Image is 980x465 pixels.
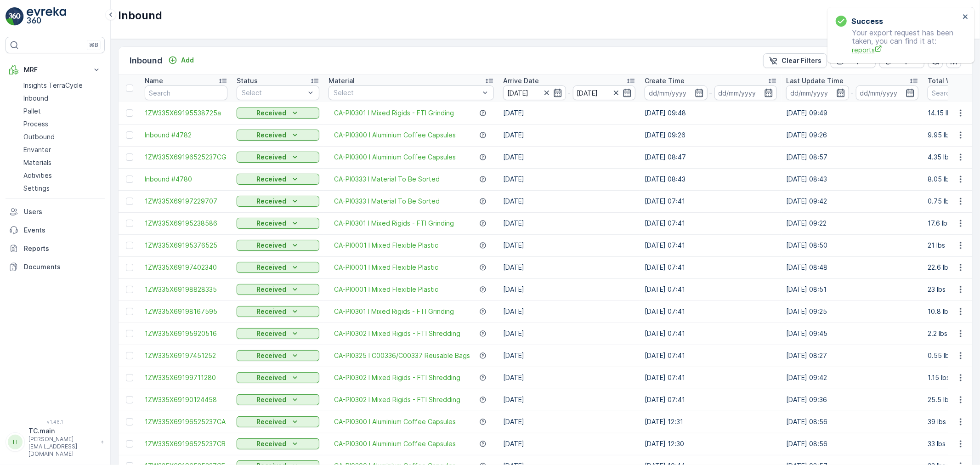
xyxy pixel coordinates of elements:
td: [DATE] 08:27 [782,345,923,367]
p: Envanter [23,145,51,154]
a: Inbound #4782 [145,130,227,140]
td: [DATE] 09:25 [782,301,923,323]
td: [DATE] 08:50 [782,234,923,256]
p: Clear Filters [782,56,821,65]
button: Received [237,416,319,427]
div: Toggle Row Selected [126,440,133,448]
td: [DATE] [498,389,640,411]
button: Received [237,394,319,405]
td: [DATE] [498,411,640,433]
td: [DATE] [498,124,640,146]
input: dd/mm/yyyy [573,85,636,100]
a: Outbound [20,130,105,143]
span: CA-PI0301 I Mixed Rigids - FTI Grinding [334,108,454,118]
p: Status [237,76,258,85]
div: Toggle Row Selected [126,198,133,205]
p: Inbound [118,8,162,23]
a: CA-PI0301 I Mixed Rigids - FTI Grinding [334,219,454,228]
td: [DATE] 08:56 [782,411,923,433]
td: [DATE] 08:43 [782,168,923,190]
a: 1ZW335X69196525237CB [145,439,227,448]
a: Settings [20,182,105,195]
td: [DATE] 08:48 [782,256,923,278]
button: Received [237,438,319,449]
p: Settings [23,184,50,193]
div: Toggle Row Selected [126,220,133,227]
td: [DATE] [498,278,640,301]
td: [DATE] 07:41 [640,389,782,411]
img: logo_light-DOdMpM7g.png [27,7,66,26]
a: reports [852,45,960,55]
span: CA-PI0333 I Material To Be Sorted [334,175,440,184]
td: [DATE] [498,102,640,124]
p: Received [257,285,287,294]
td: [DATE] 12:30 [640,433,782,455]
td: [DATE] 09:26 [782,124,923,146]
td: [DATE] 09:49 [782,102,923,124]
span: CA-PI0302 I Mixed Rigids - FTI Shredding [334,395,460,404]
a: 1ZW335X69198828335 [145,285,227,294]
a: 1ZW335X69197229707 [145,197,227,206]
a: Insights TerraCycle [20,79,105,92]
span: Inbound #4780 [145,175,227,184]
button: Received [237,240,319,251]
a: 1ZW335X69197451252 [145,351,227,360]
span: 1ZW335X69190124458 [145,395,227,404]
p: [PERSON_NAME][EMAIL_ADDRESS][DOMAIN_NAME] [28,436,96,458]
div: Toggle Row Selected [126,109,133,117]
div: Toggle Row Selected [126,264,133,271]
span: CA-PI0302 I Mixed Rigids - FTI Shredding [334,373,460,382]
p: Reports [24,244,101,253]
td: [DATE] 07:41 [640,256,782,278]
img: logo [6,7,24,26]
td: [DATE] 12:31 [640,411,782,433]
a: Materials [20,156,105,169]
td: [DATE] 09:22 [782,212,923,234]
p: Create Time [645,76,685,85]
input: Search [145,85,227,100]
a: 1ZW335X69197402340 [145,263,227,272]
a: 1ZW335X69196525237CG [145,153,227,162]
td: [DATE] 08:51 [782,278,923,301]
a: Inbound [20,92,105,105]
div: Toggle Row Selected [126,308,133,315]
p: Your export request has been taken, you can find it at: [836,28,960,55]
p: Received [257,219,287,228]
button: Received [237,152,319,163]
td: [DATE] [498,190,640,212]
p: Users [24,207,101,216]
a: Pallet [20,105,105,118]
span: 1ZW335X69195238586 [145,219,227,228]
a: Activities [20,169,105,182]
td: [DATE] [498,301,640,323]
a: CA-PI0300 I Aluminium Coffee Capsules [334,130,456,140]
td: [DATE] 07:41 [640,212,782,234]
td: [DATE] [498,323,640,345]
td: [DATE] [498,345,640,367]
p: Received [257,175,287,184]
span: v 1.48.1 [6,419,105,425]
a: 1ZW335X69195376525 [145,241,227,250]
td: [DATE] 09:45 [782,323,923,345]
span: CA-PI0302 I Mixed Rigids - FTI Shredding [334,329,460,338]
p: Insights TerraCycle [23,81,83,90]
div: TT [8,435,23,449]
a: CA-PI0300 I Aluminium Coffee Capsules [334,417,456,426]
td: [DATE] 07:41 [640,323,782,345]
td: [DATE] 08:57 [782,146,923,168]
button: Add [164,55,198,66]
p: Materials [23,158,51,167]
p: Arrive Date [503,76,539,85]
h3: Success [851,16,883,27]
a: 1ZW335X69198167595 [145,307,227,316]
button: Received [237,196,319,207]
